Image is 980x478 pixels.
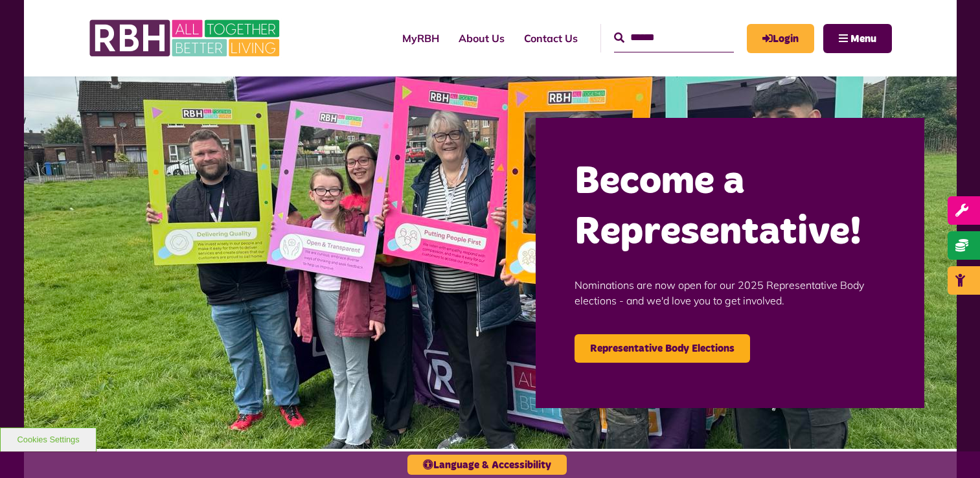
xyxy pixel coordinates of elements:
[850,34,876,44] span: Menu
[407,455,567,475] button: Language & Accessibility
[514,21,587,56] a: Contact Us
[575,258,885,328] p: Nominations are now open for our 2025 Representative Body elections - and we'd love you to get in...
[747,24,814,53] a: MyRBH
[393,21,449,56] a: MyRBH
[575,157,885,258] h2: Become a Representative!
[89,13,283,63] img: RBH
[449,21,514,56] a: About Us
[823,24,892,53] button: Navigation
[24,76,957,449] img: Image (22)
[922,420,980,478] iframe: Netcall Web Assistant for live chat
[575,334,750,363] a: Representative Body Elections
